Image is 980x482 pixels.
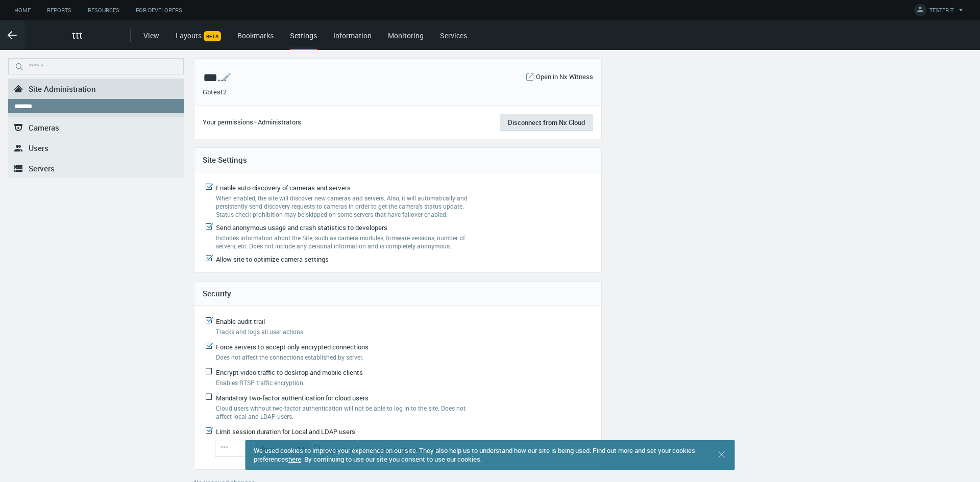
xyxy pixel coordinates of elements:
span: Encrypt video traffic to desktop and mobile clients [216,368,363,377]
span: – [253,117,258,126]
div: Settings [290,30,317,50]
a: Open in Nx Witness [536,72,593,82]
span: Allow site to optimize camera settings [216,255,329,264]
span: Cameras [29,122,59,133]
span: TESTER T. [929,6,954,18]
span: Does not affect the connections established by server. [216,353,363,361]
label: When enabled, the site will discover new cameras and servers. Also, it will automatically and per... [216,194,476,218]
span: Administrators [258,117,301,126]
a: LayoutsBETA [176,31,221,40]
span: Servers [29,163,55,173]
a: here [288,454,301,464]
span: Site Administration [29,84,96,94]
span: Force servers to accept only encrypted connections [216,342,369,351]
span: Enables RTSP traffic encryption. [216,378,305,387]
span: Mandatory two-factor authentication for cloud users [216,393,369,402]
a: Reports [39,4,80,17]
span: Enable audit trail [216,317,265,326]
a: For Developers [128,4,190,17]
span: Users [29,143,48,153]
span: Enable auto discovery of cameras and servers [216,183,351,192]
span: Your permissions [203,117,253,126]
span: Gbtest2 [203,87,227,97]
span: Limit session duration for Local and LDAP users [216,427,355,436]
label: Tracks and logs all user actions. [216,327,468,336]
span: BETA [204,31,221,41]
a: Bookmarks [237,31,274,40]
span: Cloud users without two-factor authentication will not be able to log in to the site. Does not af... [216,404,465,420]
span: ttt [72,28,83,43]
label: Includes information about the Site, such as camera modules, firmware versions, number of servers... [216,234,476,250]
span: We used cookies to improve your experience on our site. They also help us to understand how our s... [254,446,695,464]
h4: Security [203,289,593,298]
a: Information [333,31,372,40]
span: Send anonymous usage and crash statistics to developers [216,223,387,232]
a: View [143,31,159,40]
a: Home [6,4,39,17]
h4: Site Settings [203,155,593,164]
a: Services [440,31,467,40]
span: . By continuing to use our site you consent to use our cookies. [301,454,482,464]
a: Monitoring [388,31,424,40]
a: Resources [80,4,128,17]
button: Disconnect from Nx Cloud [500,114,593,131]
